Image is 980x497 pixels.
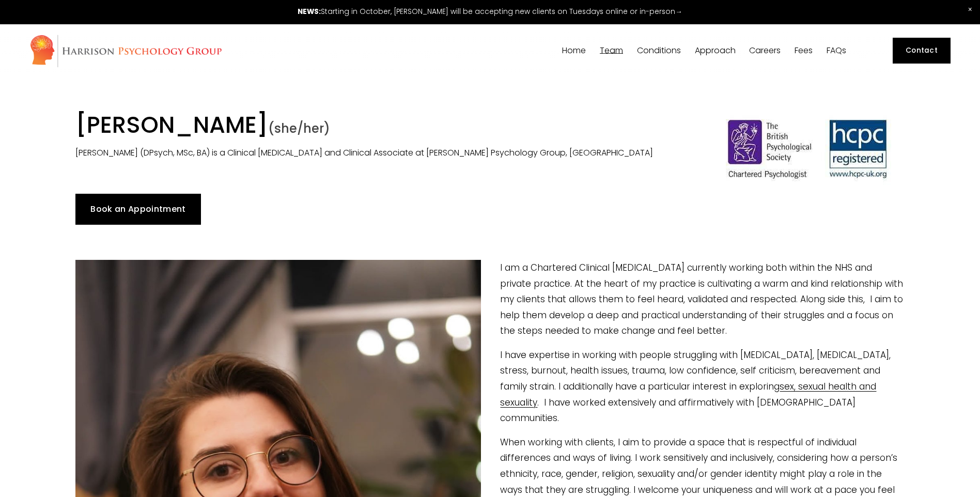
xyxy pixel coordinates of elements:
[695,46,736,55] span: Approach
[29,34,222,68] img: Harrison Psychology Group
[268,120,330,137] span: (she/her)
[637,46,681,55] span: Conditions
[749,46,781,56] a: Careers
[75,260,905,339] p: I am a Chartered Clinical [MEDICAL_DATA] currently working both within the NHS and private practi...
[75,111,693,143] h1: [PERSON_NAME]
[75,347,905,426] p: I have expertise in working with people struggling with [MEDICAL_DATA], [MEDICAL_DATA], stress, b...
[75,194,201,225] a: Book an Appointment
[695,46,736,56] a: folder dropdown
[893,38,951,64] a: Contact
[562,46,586,56] a: Home
[75,146,693,161] p: [PERSON_NAME] (DPsych, MSc, BA) is a Clinical [MEDICAL_DATA] and Clinical Associate at [PERSON_NA...
[500,380,876,409] a: sex, sexual health and sexuality
[827,46,846,56] a: FAQs
[795,46,813,56] a: Fees
[600,46,623,55] span: Team
[600,46,623,56] a: folder dropdown
[637,46,681,56] a: folder dropdown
